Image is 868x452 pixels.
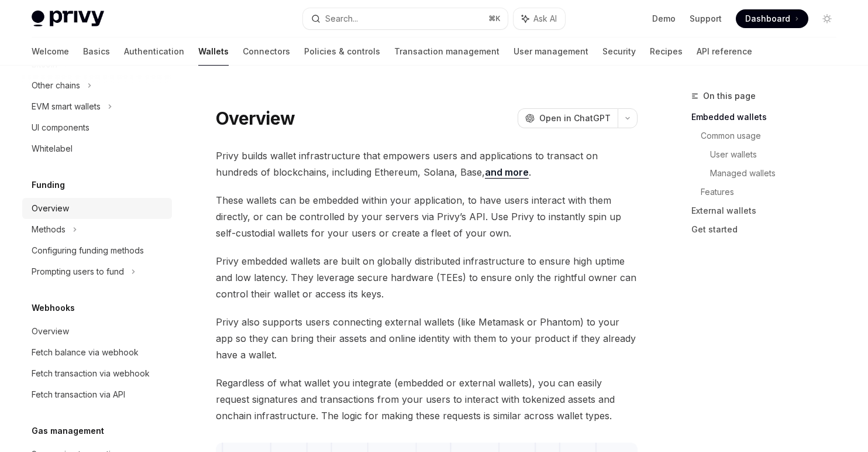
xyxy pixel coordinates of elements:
[32,178,65,192] h5: Funding
[124,37,184,66] a: Authentication
[216,192,638,241] span: These wallets can be embedded within your application, to have users interact with them directly,...
[32,78,80,93] div: Other chains
[514,37,588,66] a: User management
[32,121,89,135] div: UI components
[710,145,846,164] a: User wallets
[394,37,500,66] a: Transaction management
[697,37,752,66] a: API reference
[22,117,172,138] a: UI components
[32,388,125,402] div: Fetch transaction via API
[701,183,846,201] a: Features
[22,384,172,405] a: Fetch transaction via API
[691,201,846,220] a: External wallets
[325,12,358,26] div: Search...
[32,301,75,315] h5: Webhooks
[198,37,229,66] a: Wallets
[83,37,110,66] a: Basics
[514,8,565,29] button: Ask AI
[32,142,73,156] div: Whitelabel
[701,126,846,145] a: Common usage
[216,314,638,363] span: Privy also supports users connecting external wallets (like Metamask or Phantom) to your app so t...
[216,108,295,129] h1: Overview
[22,321,172,342] a: Overview
[652,13,676,25] a: Demo
[736,9,808,28] a: Dashboard
[690,13,722,25] a: Support
[703,89,756,103] span: On this page
[303,8,508,29] button: Search...⌘K
[518,108,618,128] button: Open in ChatGPT
[650,37,683,66] a: Recipes
[32,201,69,215] div: Overview
[485,166,529,179] a: and more
[22,363,172,384] a: Fetch transaction via webhook
[32,11,104,27] img: light logo
[539,112,611,124] span: Open in ChatGPT
[32,424,104,438] h5: Gas management
[216,148,638,180] span: Privy builds wallet infrastructure that empowers users and applications to transact on hundreds o...
[32,345,139,359] div: Fetch balance via webhook
[745,13,790,25] span: Dashboard
[32,222,66,237] div: Methods
[818,9,836,28] button: Toggle dark mode
[602,37,636,66] a: Security
[533,13,557,25] span: Ask AI
[32,367,150,381] div: Fetch transaction via webhook
[32,100,101,114] div: EVM smart wallets
[22,198,172,219] a: Overview
[216,253,638,302] span: Privy embedded wallets are built on globally distributed infrastructure to ensure high uptime and...
[216,375,638,424] span: Regardless of what wallet you integrate (embedded or external wallets), you can easily request si...
[243,37,290,66] a: Connectors
[304,37,380,66] a: Policies & controls
[710,164,846,183] a: Managed wallets
[32,265,124,279] div: Prompting users to fund
[22,342,172,363] a: Fetch balance via webhook
[691,220,846,239] a: Get started
[32,324,69,338] div: Overview
[32,244,144,258] div: Configuring funding methods
[32,37,69,66] a: Welcome
[488,14,501,23] span: ⌘ K
[22,240,172,261] a: Configuring funding methods
[22,138,172,159] a: Whitelabel
[691,108,846,126] a: Embedded wallets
